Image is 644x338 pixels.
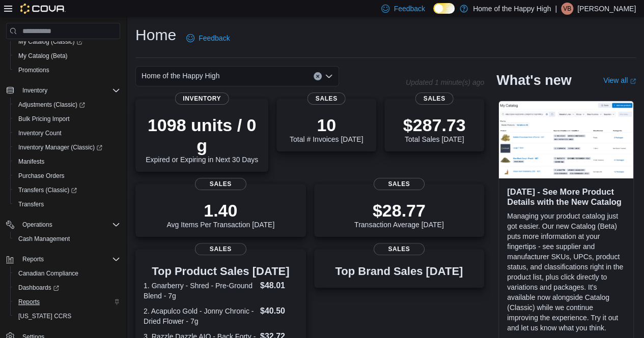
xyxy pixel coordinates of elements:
button: My Catalog (Beta) [10,49,124,63]
span: Promotions [18,66,49,74]
span: Reports [14,296,120,308]
span: Purchase Orders [18,172,65,180]
span: Operations [22,221,52,229]
p: [PERSON_NAME] [577,3,636,15]
h2: What's new [496,72,571,88]
dt: 2. Acapulco Gold - Jonny Chronic - Dried Flower - 7g [144,306,256,326]
span: Manifests [18,158,44,166]
span: Promotions [14,64,120,76]
p: $28.77 [354,200,444,221]
a: View allExternal link [603,76,636,84]
dt: 1. Gnarberry - Shred - Pre-Ground Blend - 7g [144,281,256,301]
a: [US_STATE] CCRS [14,310,75,322]
span: Sales [195,243,246,255]
a: Canadian Compliance [14,267,82,280]
a: Inventory Manager (Classic) [10,140,124,155]
span: My Catalog (Classic) [18,38,82,46]
span: Canadian Compliance [14,267,120,280]
a: Adjustments (Classic) [10,98,124,112]
button: Open list of options [325,72,333,80]
span: My Catalog (Beta) [14,50,120,62]
dd: $48.01 [260,280,298,292]
span: Inventory [18,84,120,97]
span: [US_STATE] CCRS [18,312,71,320]
a: Transfers (Classic) [10,183,124,197]
button: Inventory [18,84,51,97]
h3: Top Brand Sales [DATE] [335,265,463,278]
span: Bulk Pricing Import [14,113,120,125]
button: [US_STATE] CCRS [10,309,124,323]
a: Inventory Manager (Classic) [14,141,106,153]
span: Home of the Happy High [142,70,219,82]
span: Adjustments (Classic) [14,99,120,111]
span: Sales [374,178,425,190]
span: Reports [18,298,40,306]
span: Cash Management [18,235,70,243]
button: Reports [18,253,48,265]
span: Inventory Manager (Classic) [18,143,102,151]
button: Bulk Pricing Import [10,112,124,126]
span: Cash Management [14,233,120,245]
span: Sales [374,243,425,255]
button: Operations [2,218,124,232]
span: Washington CCRS [14,310,120,322]
a: Dashboards [10,281,124,295]
span: Reports [22,255,44,263]
button: Transfers [10,197,124,211]
a: Promotions [14,64,53,76]
span: My Catalog (Classic) [14,36,120,48]
span: Dashboards [18,284,59,292]
svg: External link [630,78,636,84]
a: Reports [14,296,44,308]
button: Manifests [10,155,124,169]
button: Inventory [2,83,124,98]
span: Sales [415,93,454,105]
span: Operations [18,219,120,231]
button: Purchase Orders [10,169,124,183]
a: Feedback [182,28,234,48]
span: VB [563,3,571,15]
button: Clear input [314,72,322,80]
button: Promotions [10,63,124,77]
span: Inventory Count [18,129,62,137]
p: 1098 units / 0 g [144,115,260,156]
p: | [555,3,557,15]
span: Transfers [14,198,120,210]
button: Reports [10,295,124,309]
p: Updated 1 minute(s) ago [406,78,484,86]
div: Total Sales [DATE] [403,115,466,143]
button: Reports [2,252,124,266]
span: Sales [307,93,346,105]
span: Dashboards [14,282,120,294]
span: Purchase Orders [14,170,120,182]
a: Manifests [14,156,48,168]
span: Feedback [394,4,425,14]
h3: [DATE] - See More Product Details with the New Catalog [507,187,625,207]
input: Dark Mode [433,3,455,14]
span: Transfers (Classic) [14,184,120,196]
div: Transaction Average [DATE] [354,200,444,229]
p: Managing your product catalog just got easier. Our new Catalog (Beta) puts more information at yo... [507,211,625,333]
h3: Top Product Sales [DATE] [144,265,298,278]
div: Expired or Expiring in Next 30 Days [144,115,260,164]
a: Dashboards [14,282,63,294]
span: Reports [18,253,120,265]
button: Operations [18,219,57,231]
span: Inventory Manager (Classic) [14,141,120,153]
a: My Catalog (Classic) [14,36,87,48]
dd: $40.50 [260,305,298,317]
h1: Home [135,25,176,45]
span: Feedback [199,33,230,43]
a: Bulk Pricing Import [14,113,74,125]
button: Cash Management [10,232,124,246]
div: Total # Invoices [DATE] [290,115,363,143]
a: Inventory Count [14,127,66,139]
a: Transfers [14,198,48,210]
a: Cash Management [14,233,74,245]
span: Sales [195,178,246,190]
span: Transfers [18,200,44,208]
span: Dark Mode [433,14,434,14]
button: Inventory Count [10,126,124,140]
a: My Catalog (Classic) [10,35,124,49]
span: Inventory [22,86,47,95]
